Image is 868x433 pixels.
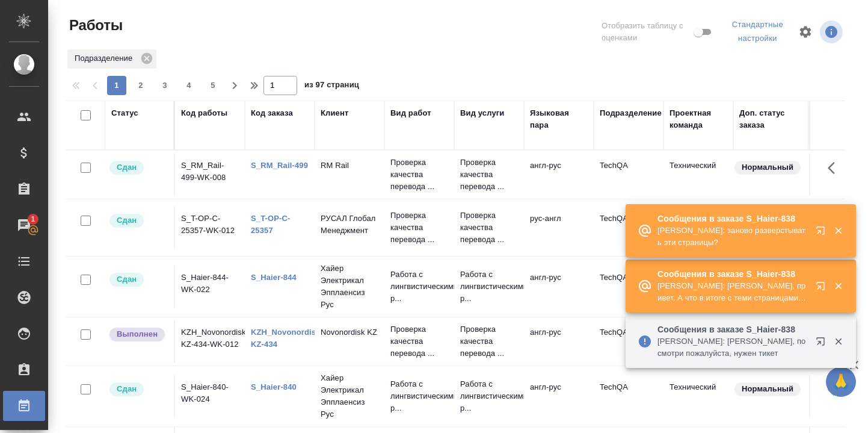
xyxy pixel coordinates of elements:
p: Novonordisk KZ [321,326,378,338]
div: Менеджер проверил работу исполнителя, передает ее на следующий этап [108,272,168,288]
div: Доп. статус заказа [739,107,802,131]
div: Подразделение [67,49,156,69]
div: Статус [111,107,138,119]
td: TechQA [594,320,663,363]
button: 3 [155,76,174,95]
p: Работа с лингвистическими р... [460,378,518,414]
div: Проектная команда [669,107,727,131]
a: 1 [3,210,45,240]
button: Открыть в новой вкладке [808,274,837,303]
p: Проверка качества перевода ... [460,157,518,193]
span: 3 [155,79,174,92]
p: Сдан [117,161,137,173]
td: англ-рус [524,375,594,417]
td: S_Haier-844-WK-022 [175,266,245,308]
div: Код заказа [251,107,293,119]
a: S_Haier-844 [251,273,297,282]
td: S_RM_Rail-499-WK-008 [175,154,245,196]
button: 4 [179,76,199,95]
span: 4 [179,79,199,92]
td: TechQA [594,154,663,196]
p: Проверка качества перевода ... [460,323,518,360]
div: Клиент [321,107,348,119]
p: Работа с лингвистическими р... [460,269,518,305]
p: [PERSON_NAME]: заново разверстывать эти страницы? [657,225,808,249]
button: Здесь прячутся важные кнопки [820,154,849,182]
td: TechQA [594,375,663,417]
button: Открыть в новой вкладке [808,329,837,358]
p: Проверка качества перевода ... [460,210,518,246]
span: из 97 страниц [304,78,359,95]
p: РУСАЛ Глобал Менеджмент [321,213,378,237]
p: Работа с лингвистическими р... [390,269,448,305]
p: [PERSON_NAME]: [PERSON_NAME], привет. А что в итоге с теми страницами, которые надо сравнить? Смо... [657,280,808,304]
td: S_T-OP-C-25357-WK-012 [175,207,245,249]
button: Закрыть [826,225,851,236]
div: Языковая пара [530,107,588,131]
div: split button [724,16,791,48]
div: Подразделение [600,107,662,119]
a: S_RM_Rail-499 [251,161,308,170]
p: Подразделение [75,52,137,64]
div: Вид услуги [460,107,505,119]
span: Посмотреть информацию [820,20,845,43]
button: Открыть в новой вкладке [808,219,837,248]
p: Нормальный [742,161,793,173]
td: англ-рус [524,320,594,363]
div: Менеджер проверил работу исполнителя, передает ее на следующий этап [108,213,168,229]
button: 5 [203,76,223,95]
td: рус-англ [524,207,594,249]
span: 2 [131,79,150,92]
button: Закрыть [826,281,851,291]
td: KZH_Novonordisk-KZ-434-WK-012 [175,320,245,363]
a: S_Haier-840 [251,382,297,391]
span: 1 [23,213,42,225]
p: Проверка качества перевода ... [390,157,448,193]
td: англ-рус [524,154,594,196]
p: Сообщения в заказе S_Haier-838 [657,323,808,335]
a: S_T-OP-C-25357 [251,214,291,235]
p: Хайер Электрикал Эпплаенсиз Рус [321,263,378,311]
span: Работы [66,16,123,35]
button: Закрыть [826,336,851,347]
td: TechQA [594,266,663,308]
td: S_Haier-840-WK-024 [175,375,245,417]
p: Сообщения в заказе S_Haier-838 [657,268,808,280]
div: Код работы [181,107,227,119]
p: Сообщения в заказе S_Haier-838 [657,213,808,225]
p: Хайер Электрикал Эпплаенсиз Рус [321,372,378,420]
p: Сдан [117,383,137,395]
div: Менеджер проверил работу исполнителя, передает ее на следующий этап [108,160,168,176]
p: RM Rail [321,160,378,172]
p: Работа с лингвистическими р... [390,378,448,414]
button: 2 [131,76,150,95]
td: англ-рус [524,266,594,308]
span: Отобразить таблицу с оценками [602,20,691,44]
td: Технический [663,154,733,196]
span: Настроить таблицу [791,17,820,46]
div: Менеджер проверил работу исполнителя, передает ее на следующий этап [108,381,168,397]
p: Проверка качества перевода ... [390,323,448,360]
p: Сдан [117,273,137,285]
p: Сдан [117,214,137,226]
p: Выполнен [117,328,158,340]
p: Проверка качества перевода ... [390,210,448,246]
div: Вид работ [390,107,431,119]
a: KZH_Novonordisk-KZ-434 [251,328,323,349]
p: [PERSON_NAME]: [PERSON_NAME], посмотри пожалуйста, нужен тикет [657,335,808,360]
span: 5 [203,79,223,92]
td: TechQA [594,207,663,249]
